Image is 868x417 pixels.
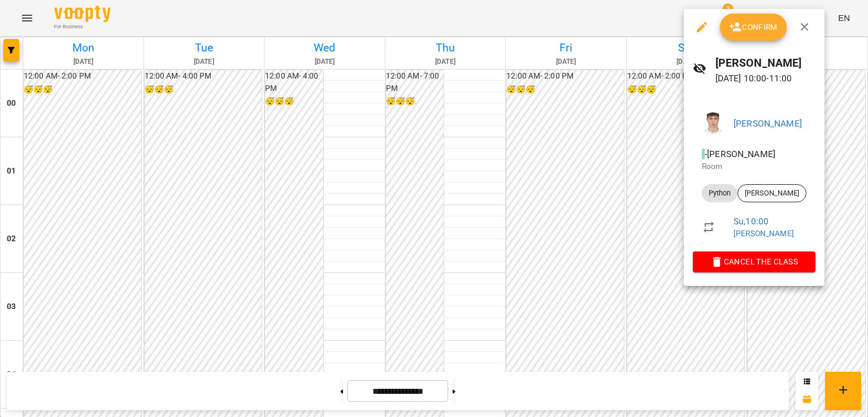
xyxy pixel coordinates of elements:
img: 8fe045a9c59afd95b04cf3756caf59e6.jpg [702,112,724,135]
button: Confirm [720,14,787,41]
a: [PERSON_NAME] [734,229,794,238]
h6: [PERSON_NAME] [715,54,815,72]
p: [DATE] 10:00 - 11:00 [715,72,815,85]
span: [PERSON_NAME] [738,188,806,198]
span: Confirm [729,20,778,34]
span: - [PERSON_NAME] [702,149,778,159]
a: [PERSON_NAME] [734,118,802,129]
span: Cancel the class [702,255,806,268]
button: Cancel the class [693,251,815,272]
p: Room [702,161,806,172]
a: Su , 10:00 [734,216,769,227]
div: [PERSON_NAME] [737,184,806,202]
span: Python [702,188,737,198]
